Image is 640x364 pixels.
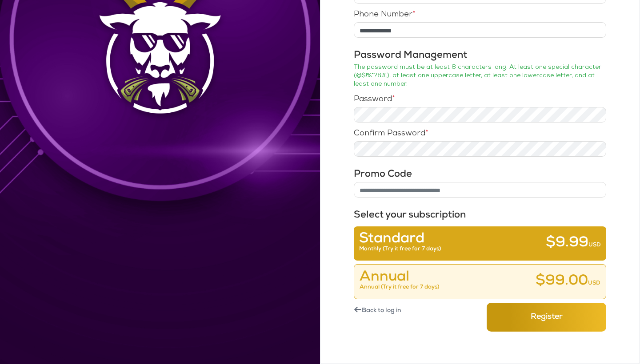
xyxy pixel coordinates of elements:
label: Confirm Password [354,130,428,138]
button: AnnualAnnual (Try it free for 7 days)$99.00USD [354,264,606,299]
span: $99.00 [536,274,588,289]
span: Annual [360,273,439,282]
label: Password [354,95,395,103]
h3: Promo Code [354,167,606,182]
span: USD [588,242,601,248]
span: ← [354,305,362,317]
span: Standard [359,234,441,244]
label: Phone Number [354,11,416,19]
button: Register [487,303,606,332]
span: USD [588,281,600,286]
a: ←Back to log in [354,303,473,320]
span: $9.99 [546,236,588,250]
p: The password must be at least 8 characters long. At least one special character (@$!%*?&#.), at l... [354,63,606,88]
span: Monthly (Try it free for 7 days) [359,246,441,252]
span: Annual (Try it free for 7 days) [360,285,439,290]
h3: Password Management [354,48,606,63]
button: StandardMonthly (Try it free for 7 days)$9.99USD [354,226,606,261]
h3: Select your subscription [354,208,606,223]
